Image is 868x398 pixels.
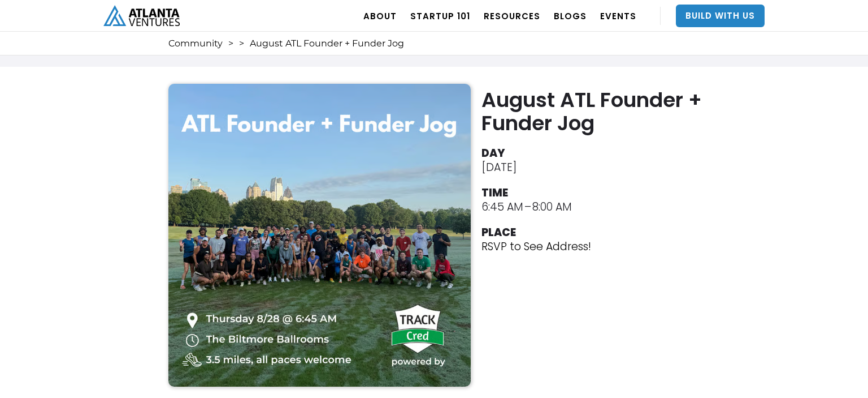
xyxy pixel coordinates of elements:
[239,38,244,49] div: >
[481,225,516,239] div: PLACE
[481,200,523,214] div: 6:45 AM
[481,160,517,174] div: [DATE]
[481,186,508,200] div: TIME
[532,200,572,214] div: 8:00 AM
[524,200,531,214] div: –
[168,38,223,49] a: Community
[481,239,591,254] p: RSVP to See Address!
[676,5,765,27] a: Build With Us
[481,146,505,160] div: DAY
[250,38,404,49] div: August ATL Founder + Funder Jog
[228,38,233,49] div: >
[481,88,705,135] h2: August ATL Founder + Funder Jog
